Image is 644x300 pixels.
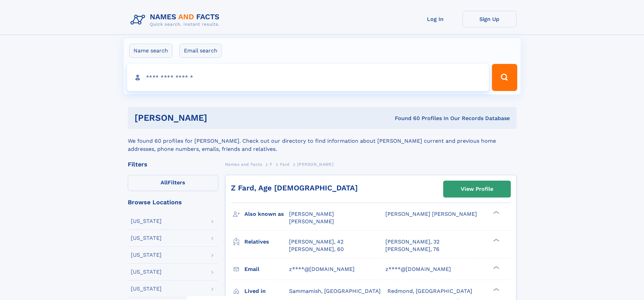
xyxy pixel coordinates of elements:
h3: Relatives [244,236,289,248]
span: F [270,162,272,167]
label: Name search [129,44,172,58]
a: Names and Facts [225,160,262,168]
span: Sammamish, [GEOGRAPHIC_DATA] [289,288,381,294]
div: We found 60 profiles for [PERSON_NAME]. Check out our directory to find information about [PERSON... [128,129,517,153]
div: [US_STATE] [131,218,162,224]
span: [PERSON_NAME] [PERSON_NAME] [385,211,477,217]
h3: Lived in [244,285,289,297]
a: Fard [280,160,289,168]
div: [US_STATE] [131,269,162,275]
div: [US_STATE] [131,252,162,258]
a: F [270,160,272,168]
span: [PERSON_NAME] [297,162,333,167]
div: ❯ [492,238,500,242]
a: Z Fard, Age [DEMOGRAPHIC_DATA] [231,184,358,192]
div: Browse Locations [128,199,218,205]
a: [PERSON_NAME], 60 [289,246,344,253]
label: Email search [180,44,222,58]
div: [US_STATE] [131,286,162,292]
a: View Profile [444,181,510,197]
label: Filters [128,175,218,191]
a: [PERSON_NAME], 42 [289,238,343,246]
span: [PERSON_NAME] [289,211,334,217]
div: View Profile [461,181,493,197]
span: All [161,179,168,186]
img: Logo Names and Facts [128,11,225,29]
a: Log In [408,11,462,27]
h3: Email [244,263,289,275]
input: search input [127,64,489,91]
button: Search Button [492,64,517,91]
div: ❯ [492,210,500,215]
a: Sign Up [462,11,517,27]
a: [PERSON_NAME], 76 [385,246,439,253]
span: Redmond, [GEOGRAPHIC_DATA] [387,288,472,294]
h1: [PERSON_NAME] [135,114,301,122]
h3: Also known as [244,208,289,220]
div: [US_STATE] [131,235,162,241]
span: [PERSON_NAME] [289,218,334,225]
div: Found 60 Profiles In Our Records Database [301,115,510,122]
div: ❯ [492,287,500,292]
span: Fard [280,162,289,167]
a: [PERSON_NAME], 32 [385,238,439,246]
div: Filters [128,161,218,167]
div: ❯ [492,265,500,270]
